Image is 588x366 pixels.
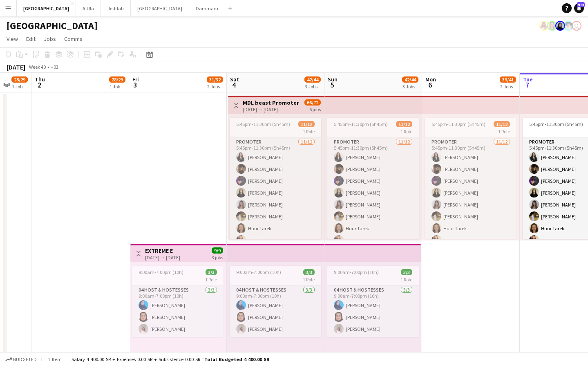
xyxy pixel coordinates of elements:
app-job-card: 9:00am-7:00pm (10h)3/31 Role04 Host & Hostesses3/39:00am-7:00pm (10h)[PERSON_NAME][PERSON_NAME][P... [230,266,321,337]
span: 9:00am-7:00pm (10h) [236,269,281,275]
span: 974 [577,2,585,7]
div: 3 Jobs [305,83,320,90]
span: 11/12 [298,121,315,127]
div: 3 Jobs [402,83,418,90]
span: 1 item [45,356,65,362]
span: 42/44 [304,76,321,83]
span: 1 Role [400,276,412,283]
span: 1 Role [205,276,217,283]
span: 1 Role [303,128,315,135]
div: 1 Job [110,83,125,90]
app-user-avatar: Noura Almuhanna [563,21,573,31]
app-card-role: 04 Host & Hostesses3/39:00am-7:00pm (10h)[PERSON_NAME][PERSON_NAME][PERSON_NAME] [132,285,224,337]
span: 6 [424,80,436,90]
span: Thu [35,76,45,83]
a: Edit [23,34,39,44]
app-user-avatar: Amani Jawad [547,21,557,31]
span: 5:45pm-11:30pm (5h45m) [431,121,485,127]
span: 1 Role [303,276,315,283]
a: Jobs [40,34,59,44]
span: Sat [230,76,239,83]
span: 9/9 [212,247,223,254]
span: 3 [131,80,139,90]
span: 28/29 [11,76,28,83]
span: 5 [326,80,338,90]
a: 974 [574,3,584,13]
span: 5:45pm-11:30pm (5h45m) [529,121,583,127]
a: Comms [61,34,86,44]
app-card-role: Promoter11/125:45pm-11:30pm (5h45m)[PERSON_NAME][PERSON_NAME][PERSON_NAME][PERSON_NAME][PERSON_NA... [425,137,516,296]
div: [DATE] → [DATE] [243,106,299,112]
h3: EXTREME E [145,247,180,254]
div: 1 Job [12,83,27,90]
button: Dammam [189,0,225,16]
span: Tue [523,76,533,83]
span: 39/41 [500,76,516,83]
h3: MDL beast Promoter [243,99,299,106]
span: 5:45pm-11:30pm (5h45m) [236,121,290,127]
button: [GEOGRAPHIC_DATA] [131,0,189,16]
app-job-card: 5:45pm-11:30pm (5h45m)11/121 RolePromoter11/125:45pm-11:30pm (5h45m)[PERSON_NAME][PERSON_NAME][PE... [230,118,321,239]
span: 9:00am-7:00pm (10h) [334,269,379,275]
span: 3/3 [303,269,315,275]
div: 3 jobs [212,254,223,260]
div: [DATE] [7,63,25,71]
div: 6 jobs [309,106,321,112]
span: 1 Role [498,128,510,135]
span: Jobs [44,35,56,43]
button: Jeddah [101,0,131,16]
span: 5:45pm-11:30pm (5h45m) [334,121,388,127]
span: 3/3 [206,269,217,275]
div: 2 Jobs [500,83,516,90]
app-job-card: 9:00am-7:00pm (10h)3/31 Role04 Host & Hostesses3/39:00am-7:00pm (10h)[PERSON_NAME][PERSON_NAME][P... [132,266,224,337]
app-card-role: Promoter11/125:45pm-11:30pm (5h45m)[PERSON_NAME][PERSON_NAME][PERSON_NAME][PERSON_NAME][PERSON_NA... [327,137,419,296]
span: Budgeted [13,357,37,362]
span: 9:00am-7:00pm (10h) [139,269,183,275]
span: 31/32 [207,76,223,83]
button: AlUla [76,0,101,16]
span: 11/12 [396,121,412,127]
span: Edit [26,35,36,43]
app-job-card: 5:45pm-11:30pm (5h45m)11/121 RolePromoter11/125:45pm-11:30pm (5h45m)[PERSON_NAME][PERSON_NAME][PE... [425,118,516,239]
div: [DATE] → [DATE] [145,254,180,260]
span: 3/3 [401,269,412,275]
div: 2 Jobs [207,83,223,90]
div: +03 [51,64,58,70]
app-user-avatar: saeed hashil [572,21,581,31]
app-user-avatar: Deemah Bin Hayan [555,21,565,31]
span: 28/29 [109,76,125,83]
span: 11/12 [494,121,510,127]
app-job-card: 9:00am-7:00pm (10h)3/31 Role04 Host & Hostesses3/39:00am-7:00pm (10h)[PERSON_NAME][PERSON_NAME][P... [327,266,419,337]
app-card-role: Promoter11/125:45pm-11:30pm (5h45m)[PERSON_NAME][PERSON_NAME][PERSON_NAME][PERSON_NAME][PERSON_NA... [230,137,321,296]
span: 1 Role [400,128,412,135]
app-job-card: 5:45pm-11:30pm (5h45m)11/121 RolePromoter11/125:45pm-11:30pm (5h45m)[PERSON_NAME][PERSON_NAME][PE... [327,118,419,239]
span: 2 [34,80,45,90]
app-card-role: 04 Host & Hostesses3/39:00am-7:00pm (10h)[PERSON_NAME][PERSON_NAME][PERSON_NAME] [230,285,321,337]
span: 4 [229,80,239,90]
div: Salary 4 400.00 SR + Expenses 0.00 SR + Subsistence 0.00 SR = [72,356,269,362]
app-card-role: 04 Host & Hostesses3/39:00am-7:00pm (10h)[PERSON_NAME][PERSON_NAME][PERSON_NAME] [327,285,419,337]
span: Total Budgeted 4 400.00 SR [204,356,269,362]
span: 7 [522,80,533,90]
h1: [GEOGRAPHIC_DATA] [7,20,98,32]
span: Comms [64,35,83,43]
button: Budgeted [4,355,38,364]
span: 42/44 [402,76,418,83]
span: View [7,35,18,43]
span: 66/72 [304,99,321,106]
span: Sun [328,76,338,83]
button: [GEOGRAPHIC_DATA] [17,0,76,16]
a: View [3,34,21,44]
span: Week 40 [27,64,47,70]
span: Mon [425,76,436,83]
app-user-avatar: Mohammed Almohaser [539,21,549,31]
span: Fri [132,76,139,83]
